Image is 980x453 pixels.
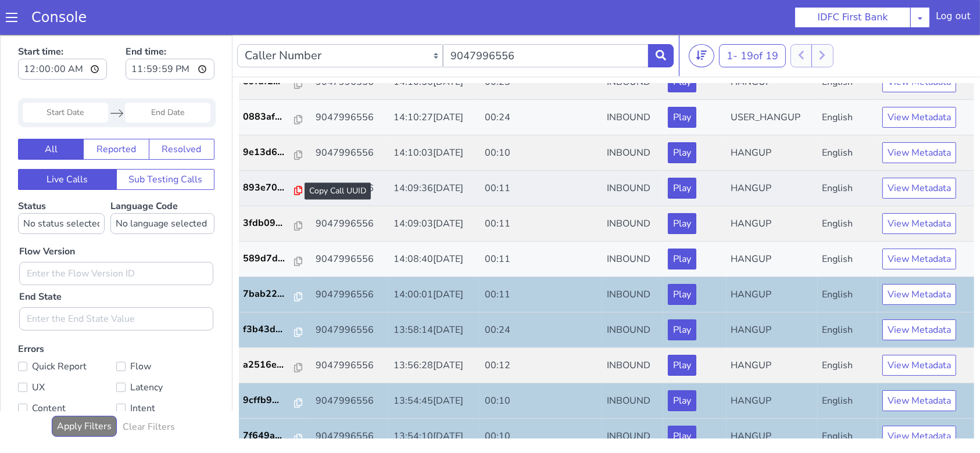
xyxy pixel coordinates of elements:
[602,348,663,384] td: INBOUND
[126,6,214,48] label: End time:
[727,100,818,136] td: HANGUP
[668,143,696,164] button: Play
[480,384,602,419] td: 00:10
[19,255,62,269] label: End State
[116,365,214,382] label: Intent
[110,165,214,199] label: Language Code
[244,394,295,408] p: 7f649a...
[19,227,213,250] input: Enter the Flow Version ID
[727,348,818,384] td: HANGUP
[480,313,602,348] td: 00:12
[882,72,956,93] button: View Metadata
[668,249,696,270] button: Play
[244,146,307,160] a: 893e70...
[311,207,389,242] td: 9047996556
[125,68,210,88] input: End Date
[311,278,389,313] td: 9047996556
[727,207,818,242] td: HANGUP
[311,313,389,348] td: 9047996556
[882,107,956,128] button: View Metadata
[727,136,818,171] td: HANGUP
[389,136,480,171] td: 14:09:36[DATE]
[602,242,663,278] td: INBOUND
[244,252,295,266] p: 7bab22...
[480,100,602,136] td: 00:10
[480,65,602,100] td: 00:24
[882,285,956,305] button: View Metadata
[882,143,956,164] button: View Metadata
[389,100,480,136] td: 14:10:03[DATE]
[244,394,307,408] a: 7f649a...
[116,134,215,155] button: Sub Testing Calls
[818,384,878,419] td: English
[602,384,663,419] td: INBOUND
[18,24,107,45] input: Start time:
[311,348,389,384] td: 9047996556
[727,278,818,313] td: HANGUP
[668,355,696,376] button: Play
[480,242,602,278] td: 00:11
[244,358,295,372] p: 9cffb9...
[244,252,307,266] a: 7bab22...
[818,207,878,242] td: English
[389,384,480,419] td: 13:54:10[DATE]
[668,320,696,341] button: Play
[882,178,956,199] button: View Metadata
[116,323,214,340] label: Flow
[18,134,117,155] button: Live Calls
[602,313,663,348] td: INBOUND
[727,384,818,419] td: HANGUP
[727,242,818,278] td: HANGUP
[480,136,602,171] td: 00:11
[882,355,956,376] button: View Metadata
[244,287,307,301] a: f3b43d...
[18,178,105,199] select: Status
[443,9,649,33] input: Enter the Caller Number
[389,65,480,100] td: 14:10:27[DATE]
[149,104,214,125] button: Resolved
[480,278,602,313] td: 00:24
[741,14,778,28] span: 19 of 19
[668,107,696,128] button: Play
[882,249,956,270] button: View Metadata
[18,6,107,48] label: Start time:
[389,313,480,348] td: 13:56:28[DATE]
[17,9,101,26] a: Console
[244,323,295,337] p: a2516e...
[668,214,696,235] button: Play
[244,287,295,301] p: f3b43d...
[719,9,786,33] button: 1- 19of 19
[818,100,878,136] td: English
[668,72,696,93] button: Play
[480,207,602,242] td: 00:11
[668,178,696,199] button: Play
[936,9,971,28] div: Log out
[18,165,105,199] label: Status
[602,207,663,242] td: INBOUND
[244,181,307,195] a: 3fdb09...
[311,100,389,136] td: 9047996556
[244,181,295,195] p: 3fdb09...
[18,104,84,125] button: All
[23,68,108,88] input: Start Date
[311,65,389,100] td: 9047996556
[602,100,663,136] td: INBOUND
[311,171,389,207] td: 9047996556
[244,217,295,231] p: 589d7d...
[19,210,75,224] label: Flow Version
[126,24,214,45] input: End time:
[19,272,213,296] input: Enter the End State Value
[389,207,480,242] td: 14:08:40[DATE]
[727,65,818,100] td: USER_HANGUP
[795,7,911,28] button: IDFC First Bank
[244,110,295,124] p: 9e13d6...
[602,278,663,313] td: INBOUND
[18,323,116,340] label: Quick Report
[389,242,480,278] td: 14:00:01[DATE]
[602,171,663,207] td: INBOUND
[52,381,117,402] button: Apply Filters
[480,348,602,384] td: 00:10
[602,65,663,100] td: INBOUND
[668,391,696,412] button: Play
[818,242,878,278] td: English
